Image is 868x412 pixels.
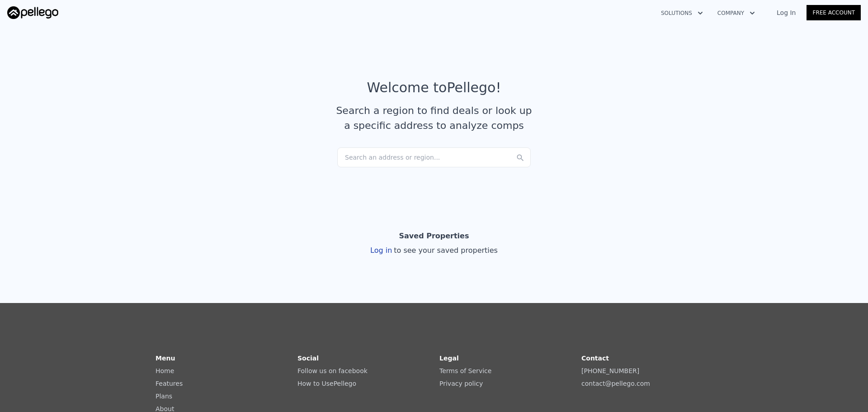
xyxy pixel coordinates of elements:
a: Privacy policy [439,380,483,387]
div: Welcome to Pellego ! [367,80,501,96]
a: How to UsePellego [297,380,356,387]
a: Free Account [807,5,861,20]
button: Solutions [654,5,710,21]
strong: Legal [439,355,459,362]
div: Search an address or region... [337,147,531,167]
strong: Contact [581,355,609,362]
a: Log In [766,8,807,17]
div: Log in [370,245,498,256]
a: contact@pellego.com [581,380,650,387]
button: Company [710,5,762,21]
a: Home [156,367,174,374]
img: Pellego [7,6,58,19]
a: Plans [156,393,172,400]
a: Features [156,380,183,387]
div: Saved Properties [399,227,469,245]
span: to see your saved properties [392,246,498,255]
a: [PHONE_NUMBER] [581,367,639,374]
strong: Menu [156,355,175,362]
div: Search a region to find deals or look up a specific address to analyze comps [333,103,535,133]
strong: Social [297,355,319,362]
a: Follow us on facebook [297,367,368,374]
a: Terms of Service [439,367,491,374]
